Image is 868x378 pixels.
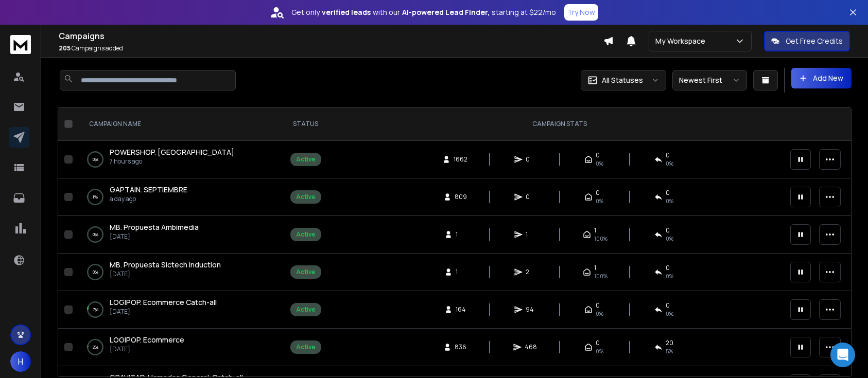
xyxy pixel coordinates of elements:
td: 7%LOGIPOP. Ecommerce Catch-all[DATE] [77,291,276,329]
strong: AI-powered Lead Finder, [402,7,490,17]
p: 1 % [93,192,98,202]
th: CAMPAIGN NAME [77,107,276,141]
p: 2 % [93,342,98,352]
span: 1 [526,230,536,239]
span: 164 [456,305,466,314]
p: [DATE] [110,270,221,278]
p: Get only with our starting at $22/mo [291,7,556,17]
a: MB. Propuesta Sictech Induction [110,260,221,270]
span: 0 [596,301,600,310]
span: GAPTAIN. SEPTIEMBRE [110,185,187,194]
span: 0 [596,189,600,197]
div: Active [296,193,316,201]
span: LOGIPOP. Ecommerce Catch-all [110,297,217,307]
span: MB. Propuesta Sictech Induction [110,260,221,269]
p: [DATE] [110,345,184,353]
span: 0 % [666,235,673,243]
a: MB. Propuesta Ambimedia [110,222,199,232]
span: 0 [596,339,600,347]
img: logo [10,35,31,54]
p: [DATE] [110,308,217,316]
div: Active [296,268,316,276]
span: 100 % [594,272,607,280]
p: Try Now [567,7,595,17]
span: 0 [666,226,670,235]
span: 94 [526,305,536,314]
th: CAMPAIGN STATS [335,107,784,141]
span: 1 [456,268,466,276]
button: H [10,351,31,372]
p: 0 % [93,154,98,165]
td: 0%POWERSHOP. [GEOGRAPHIC_DATA]7 hours ago [77,141,276,178]
p: a day ago [110,195,187,203]
span: 0% [596,347,603,355]
span: 0 [666,301,670,310]
a: LOGIPOP. Ecommerce Catch-all [110,297,217,308]
span: 1 [594,226,596,235]
span: 0 [526,193,536,201]
div: Active [296,230,316,239]
p: 7 % [93,304,98,315]
td: 0%MB. Propuesta Ambimedia[DATE] [77,216,276,254]
span: 836 [455,343,466,351]
span: 20 [666,339,673,347]
td: 2%LOGIPOP. Ecommerce[DATE] [77,329,276,366]
span: 1662 [454,155,467,164]
th: STATUS [276,107,335,141]
span: 0% [666,159,673,168]
h1: Campaigns [59,30,603,42]
p: 0 % [93,229,98,240]
span: 205 [59,44,71,52]
a: POWERSHOP. [GEOGRAPHIC_DATA] [110,147,234,157]
span: 2 [526,268,536,276]
span: POWERSHOP. [GEOGRAPHIC_DATA] [110,147,234,157]
span: 0 % [666,310,673,318]
td: 0%MB. Propuesta Sictech Induction[DATE] [77,254,276,291]
button: Newest First [672,70,747,91]
span: 0 [526,155,536,164]
span: 0 [666,189,670,197]
td: 1%GAPTAIN. SEPTIEMBREa day ago [77,178,276,216]
span: 5 % [666,347,673,355]
p: [DATE] [110,232,199,241]
div: Active [296,305,316,314]
button: Add New [791,68,852,88]
span: MB. Propuesta Ambimedia [110,222,199,232]
p: 7 hours ago [110,157,234,166]
button: Get Free Credits [764,31,850,51]
span: 468 [525,343,537,351]
span: 0% [596,159,603,168]
a: LOGIPOP. Ecommerce [110,335,184,345]
div: Open Intercom Messenger [830,343,855,367]
span: 0% [666,197,673,205]
div: Active [296,343,316,351]
span: 100 % [594,235,607,243]
p: Get Free Credits [786,36,843,46]
span: 0 [666,151,670,159]
span: 0% [596,310,603,318]
p: Campaigns added [59,44,603,52]
a: GAPTAIN. SEPTIEMBRE [110,185,187,195]
p: 0 % [93,267,98,277]
span: 0 [666,264,670,272]
span: 0 [596,151,600,159]
strong: verified leads [322,7,371,17]
p: My Workspace [655,36,709,46]
span: 0 % [666,272,673,280]
div: Active [296,155,316,164]
p: All Statuses [602,75,643,85]
span: 809 [455,193,467,201]
button: Try Now [564,4,598,21]
span: 0% [596,197,603,205]
span: 1 [456,230,466,239]
span: 1 [594,264,596,272]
